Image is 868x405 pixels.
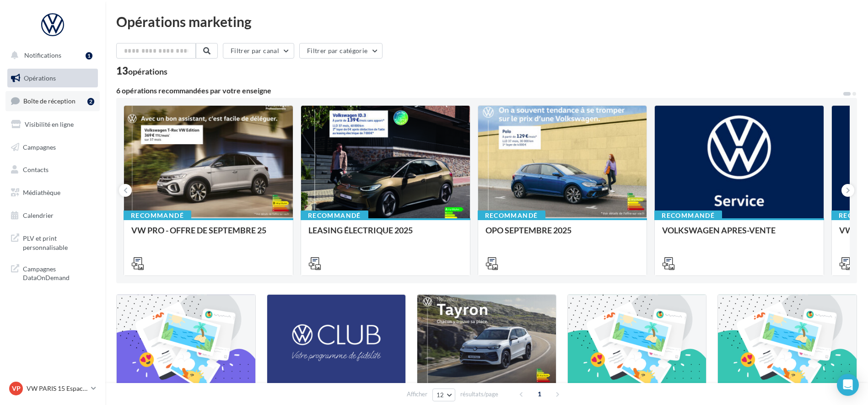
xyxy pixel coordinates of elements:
[131,226,286,244] div: VW PRO - OFFRE DE SEPTEMBRE 25
[5,69,100,88] a: Opérations
[223,43,294,59] button: Filtrer par canal
[5,228,100,255] a: PLV et print personnalisable
[27,384,87,393] p: VW PARIS 15 Espace Suffren
[116,87,842,94] div: 6 opérations recommandées par votre enseigne
[23,143,56,151] span: Campagnes
[299,43,383,59] button: Filtrer par catégorie
[437,391,444,399] span: 12
[86,52,92,59] div: 1
[24,51,61,59] span: Notifications
[5,115,100,134] a: Visibilité en ligne
[5,160,100,179] a: Contacts
[662,226,816,244] div: VOLKSWAGEN APRES-VENTE
[23,97,75,105] span: Boîte de réception
[5,138,100,157] a: Campagnes
[5,259,100,286] a: Campagnes DataOnDemand
[23,166,49,173] span: Contacts
[407,390,427,399] span: Afficher
[23,189,60,196] span: Médiathèque
[485,226,640,244] div: OPO SEPTEMBRE 2025
[12,384,21,393] span: VP
[5,46,96,65] button: Notifications 1
[23,211,54,219] span: Calendrier
[23,263,94,282] span: Campagnes DataOnDemand
[116,66,167,76] div: 13
[308,226,463,244] div: LEASING ÉLECTRIQUE 2025
[116,15,857,28] div: Opérations marketing
[7,380,98,397] a: VP VW PARIS 15 Espace Suffren
[432,389,456,401] button: 12
[128,67,167,76] div: opérations
[5,206,100,225] a: Calendrier
[23,232,94,252] span: PLV et print personnalisable
[5,183,100,202] a: Médiathèque
[837,374,859,396] div: Open Intercom Messenger
[124,211,191,221] div: Recommandé
[25,120,74,128] span: Visibilité en ligne
[460,390,498,399] span: résultats/page
[532,387,547,401] span: 1
[301,211,368,221] div: Recommandé
[654,211,722,221] div: Recommandé
[24,74,56,82] span: Opérations
[87,98,94,105] div: 2
[5,91,100,111] a: Boîte de réception2
[478,211,545,221] div: Recommandé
